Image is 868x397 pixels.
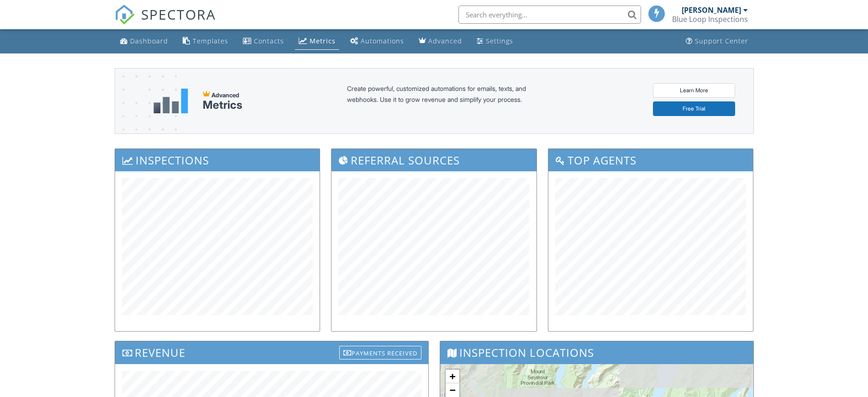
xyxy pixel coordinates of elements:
div: Templates [193,37,228,45]
div: Advanced [428,37,462,45]
h3: Inspections [115,149,320,171]
div: Dashboard [130,37,168,45]
div: [PERSON_NAME] [682,5,741,15]
h3: Referral Sources [331,149,537,171]
h3: Inspection Locations [440,341,753,364]
a: Learn More [653,83,735,98]
div: Settings [486,37,513,45]
a: Support Center [682,33,752,50]
a: Templates [179,33,232,50]
a: SPECTORA [115,12,216,32]
a: Contacts [239,33,288,50]
input: Search everything... [458,5,641,24]
a: Zoom out [446,383,459,397]
div: Metrics [203,99,242,111]
a: Zoom in [446,370,459,383]
div: Support Center [695,37,748,45]
div: Blue Loop Inspections [672,15,748,24]
a: Metrics [295,33,339,50]
img: advanced-banner-bg-f6ff0eecfa0ee76150a1dea9fec4b49f333892f74bc19f1b897a312d7a1b2ff3.png [115,69,177,169]
a: Advanced [415,33,466,50]
img: metrics-aadfce2e17a16c02574e7fc40e4d6b8174baaf19895a402c862ea781aae8ef5b.svg [153,89,188,113]
div: Create powerful, customized automations for emails, texts, and webhooks. Use it to grow revenue a... [347,83,548,119]
div: Automations [361,37,404,45]
a: Automations (Basic) [347,33,408,50]
div: Payments Received [339,346,421,360]
img: The Best Home Inspection Software - Spectora [115,5,135,25]
span: Advanced [211,91,239,99]
a: Payments Received [339,344,421,359]
span: SPECTORA [141,5,216,24]
div: Metrics [310,37,336,45]
a: Settings [473,33,517,50]
a: Dashboard [116,33,172,50]
div: Contacts [254,37,284,45]
h3: Top Agents [548,149,753,171]
a: Free Trial [653,101,735,116]
h3: Revenue [115,341,428,364]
